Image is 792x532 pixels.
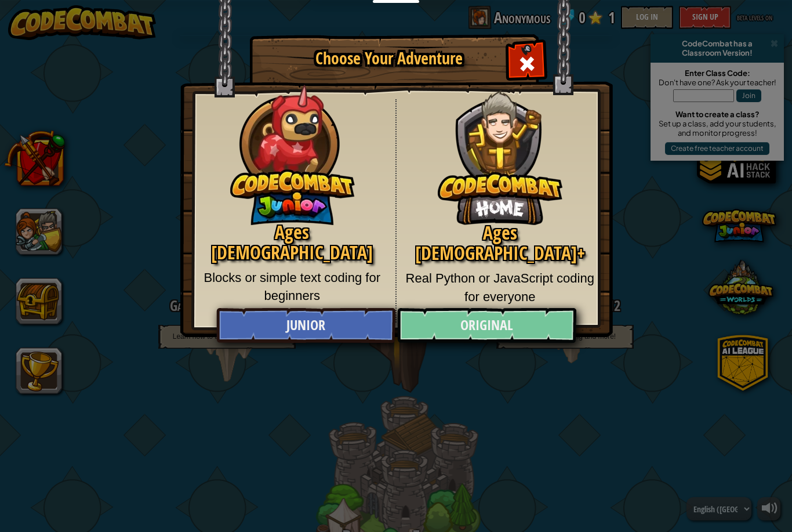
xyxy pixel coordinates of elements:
h1: Choose Your Adventure [270,50,508,68]
h2: Ages [DEMOGRAPHIC_DATA] [198,222,387,263]
div: Close modal [508,44,545,81]
h2: Ages [DEMOGRAPHIC_DATA]+ [405,223,595,263]
p: Blocks or simple text coding for beginners [198,269,387,305]
p: Real Python or JavaScript coding for everyone [405,269,595,306]
img: CodeCombat Original hero character [438,73,562,225]
a: Junior [216,308,395,343]
img: CodeCombat Junior hero character [230,77,355,225]
a: Original [397,308,576,343]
